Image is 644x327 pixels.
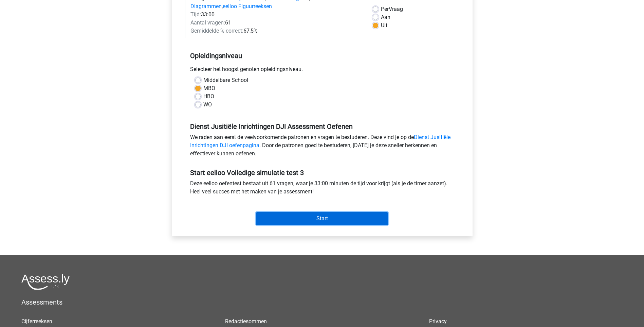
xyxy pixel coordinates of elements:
[203,92,214,101] label: HBO
[185,19,368,27] div: 61
[381,6,389,12] span: Per
[429,318,447,325] a: Privacy
[381,21,387,30] label: Uit
[256,212,388,225] input: Start
[190,122,454,131] h5: Dienst Jusitiële Inrichtingen DJI Assessment Oefenen
[190,169,454,177] h5: Start eelloo Volledige simulatie test 3
[185,179,459,199] div: Deze eelloo oefentest bestaat uit 61 vragen, waar je 33:00 minuten de tijd voor krijgt (als je de...
[190,134,450,149] a: Dienst Jusitiële Inrichtingen DJI oefenpagina
[203,101,212,109] label: WO
[21,274,70,290] img: Assessly logo
[381,5,403,13] label: Vraag
[190,11,201,18] span: Tijd:
[185,65,459,76] div: Selecteer het hoogst genoten opleidingsniveau.
[190,19,225,26] span: Aantal vragen:
[21,318,52,325] a: Cijferreeksen
[203,76,248,84] label: Middelbare School
[203,84,215,92] label: MBO
[185,27,368,35] div: 67,5%
[185,11,368,19] div: 33:00
[223,3,272,10] a: eelloo Figuurreeksen
[185,133,459,160] div: We raden aan eerst de veelvoorkomende patronen en vragen te bestuderen. Deze vind je op de . Door...
[225,318,267,325] a: Redactiesommen
[381,13,390,21] label: Aan
[21,298,623,306] h5: Assessments
[190,49,454,63] h5: Opleidingsniveau
[190,28,243,34] span: Gemiddelde % correct:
